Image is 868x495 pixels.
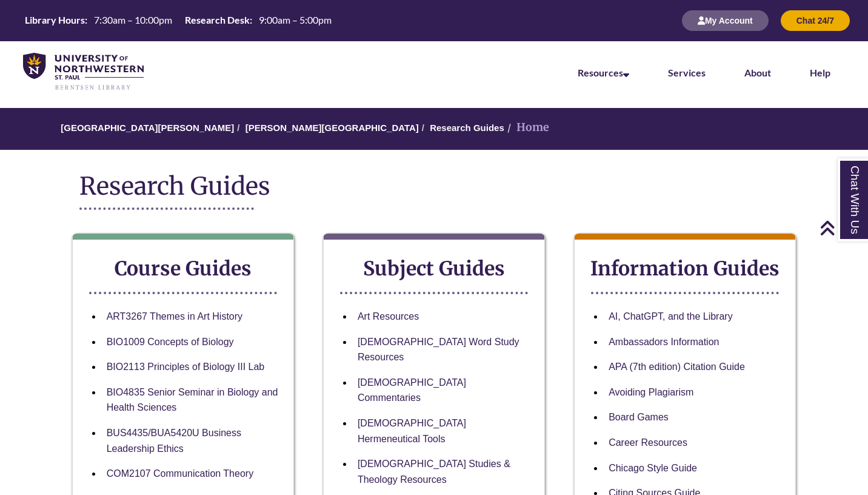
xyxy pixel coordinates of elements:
a: Services [668,67,706,78]
a: My Account [682,15,769,25]
span: 7:30am – 10:00pm [94,14,172,25]
a: Help [810,67,830,78]
a: BIO2113 Principles of Biology III Lab [107,362,265,372]
li: Home [504,119,549,136]
a: AI, ChatGPT, and the Library [609,311,733,322]
a: Resources [578,67,629,78]
a: APA (7th edition) Citation Guide [609,362,745,372]
a: ART3267 Themes in Art History [107,311,242,322]
a: Avoiding Plagiarism [609,387,693,397]
a: Back to Top [820,220,865,236]
a: Art Resources [358,311,419,322]
a: Ambassadors Information [609,337,719,347]
a: [DEMOGRAPHIC_DATA] Hermeneutical Tools [358,418,466,444]
a: [DEMOGRAPHIC_DATA] Word Study Resources [358,337,519,363]
a: Career Resources [609,437,687,448]
a: [DEMOGRAPHIC_DATA] Commentaries [358,377,466,403]
th: Research Desk: [180,13,254,27]
a: Chicago Style Guide [609,463,697,473]
a: Chat 24/7 [781,15,850,25]
a: Board Games [609,412,669,422]
a: BIO4835 Senior Seminar in Biology and Health Sciences [107,387,278,413]
a: Hours Today [20,13,336,28]
button: My Account [682,10,769,31]
a: Research Guides [430,123,504,133]
a: About [744,67,771,78]
a: [PERSON_NAME][GEOGRAPHIC_DATA] [245,123,419,133]
a: [DEMOGRAPHIC_DATA] Studies & Theology Resources [358,459,510,485]
a: [GEOGRAPHIC_DATA][PERSON_NAME] [61,123,234,133]
strong: Information Guides [590,257,780,281]
button: Chat 24/7 [781,10,850,31]
table: Hours Today [20,13,336,27]
a: BUS4435/BUA5420U Business Leadership Ethics [107,428,241,454]
span: Research Guides [79,171,270,201]
a: COM2107 Communication Theory [107,468,253,479]
img: UNWSP Library Logo [23,53,144,91]
a: BIO1009 Concepts of Biology [107,337,234,347]
strong: Course Guides [115,257,252,281]
span: 9:00am – 5:00pm [259,14,332,25]
th: Library Hours: [20,13,89,27]
strong: Subject Guides [363,257,505,281]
